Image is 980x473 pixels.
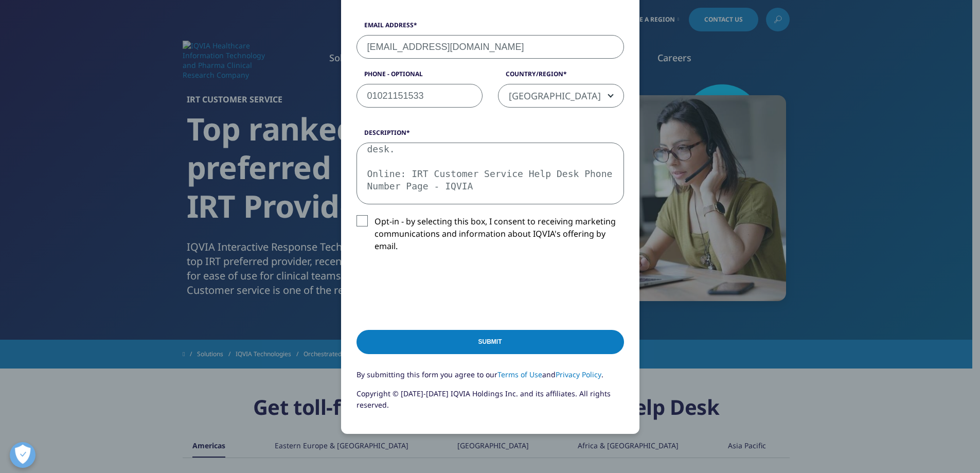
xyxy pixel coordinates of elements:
[357,388,624,418] p: Copyright © [DATE]-[DATE] IQVIA Holdings Inc. and its affiliates. All rights reserved.
[10,442,35,468] button: 개방형 기본 설정
[357,69,483,84] label: Phone - Optional
[357,21,624,35] label: Email Address
[556,370,601,379] a: Privacy Policy
[357,369,624,388] p: By submitting this form you agree to our and .
[498,69,624,84] label: Country/Region
[498,84,624,108] span: South Korea
[357,215,624,258] label: Opt-in - by selecting this box, I consent to receiving marketing communications and information a...
[357,128,624,143] label: Description
[498,84,623,108] span: South Korea
[357,269,513,309] iframe: reCAPTCHA
[357,330,624,354] input: Submit
[497,370,542,379] a: Terms of Use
